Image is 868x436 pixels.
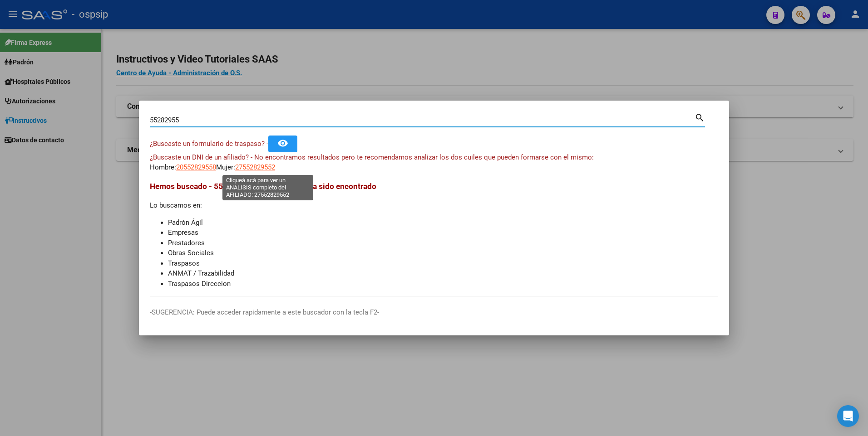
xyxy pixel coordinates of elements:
[168,258,718,269] li: Traspasos
[176,163,216,171] span: 20552829558
[150,307,718,318] p: -SUGERENCIA: Puede acceder rapidamente a este buscador con la tecla F2-
[168,279,718,289] li: Traspasos Direccion
[235,163,275,171] span: 27552829552
[150,182,376,191] span: Hemos buscado - 55282955 - y el mismo no ha sido encontrado
[150,140,268,148] span: ¿Buscaste un formulario de traspaso? -
[277,138,288,149] mat-icon: remove_red_eye
[168,228,718,238] li: Empresas
[150,180,718,289] div: Lo buscamos en:
[150,152,718,173] div: Hombre: Mujer:
[168,268,718,279] li: ANMAT / Trazabilidad
[837,405,859,427] div: Open Intercom Messenger
[168,238,718,248] li: Prestadores
[695,111,705,122] mat-icon: search
[150,153,594,161] span: ¿Buscaste un DNI de un afiliado? - No encontramos resultados pero te recomendamos analizar los do...
[168,248,718,258] li: Obras Sociales
[168,218,718,228] li: Padrón Ágil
